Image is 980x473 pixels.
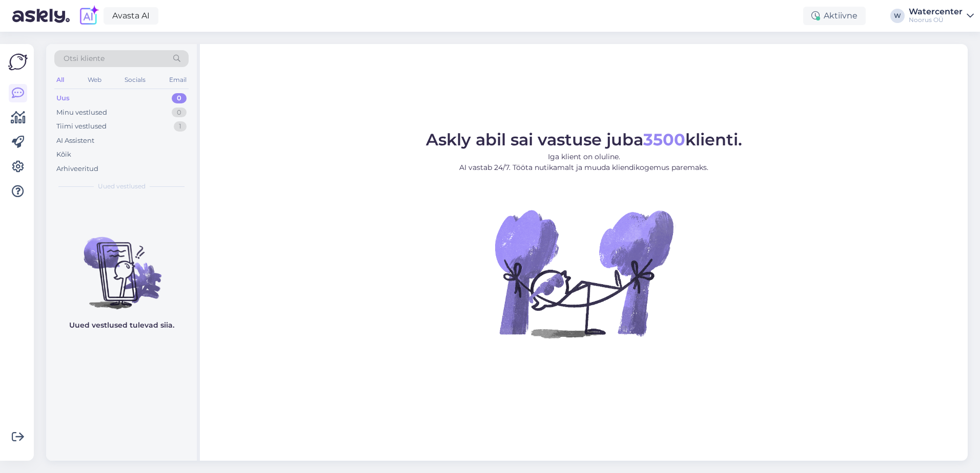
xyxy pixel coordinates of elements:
[56,149,71,160] div: Kõik
[78,5,99,27] img: explore-ai
[172,107,187,118] div: 0
[492,181,676,365] img: No Chat active
[909,8,963,16] div: Watercenter
[56,164,98,174] div: Arhiveeritud
[64,53,105,64] span: Otsi kliente
[426,130,742,149] span: Askly abil sai vastuse juba klienti.
[890,9,905,23] div: W
[56,136,94,146] div: AI Assistent
[56,107,107,118] div: Minu vestlused
[167,73,189,87] div: Email
[46,219,197,311] img: No chats
[172,93,187,103] div: 0
[54,73,66,87] div: All
[8,52,28,72] img: Askly Logo
[909,8,974,24] a: WatercenterNoorus OÜ
[86,73,104,87] div: Web
[174,121,187,132] div: 1
[69,320,174,331] p: Uued vestlused tulevad siia.
[909,16,963,24] div: Noorus OÜ
[643,130,685,149] b: 3500
[56,93,70,103] div: Uus
[122,73,148,87] div: Socials
[56,121,107,132] div: Tiimi vestlused
[803,7,866,25] div: Aktiivne
[98,182,146,191] span: Uued vestlused
[426,152,742,173] p: Iga klient on oluline. AI vastab 24/7. Tööta nutikamalt ja muuda kliendikogemus paremaks.
[104,7,158,25] a: Avasta AI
